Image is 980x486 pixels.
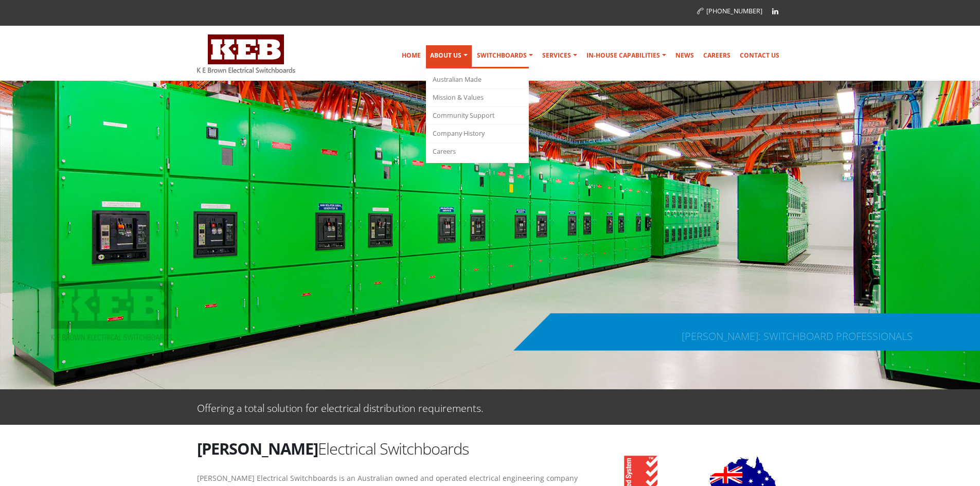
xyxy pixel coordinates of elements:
a: Contact Us [736,45,783,66]
img: K E Brown Electrical Switchboards [197,34,295,73]
a: Services [538,45,581,66]
a: Linkedin [768,4,783,19]
a: Switchboards [473,45,537,66]
a: Australian Made [429,71,526,89]
p: Offering a total solution for electrical distribution requirements. [197,400,484,415]
a: Careers [699,45,735,66]
div: [PERSON_NAME]: SWITCHBOARD PROFESSIONALS [682,331,913,341]
a: Company History [429,125,526,143]
h2: Electrical Switchboards [197,438,583,459]
a: About Us [426,45,472,68]
a: Community Support [429,107,526,125]
a: Home [398,45,425,66]
strong: [PERSON_NAME] [197,438,318,459]
a: Mission & Values [429,89,526,107]
a: In-house Capabilities [582,45,670,66]
a: News [671,45,698,66]
a: [PHONE_NUMBER] [697,7,762,15]
a: Careers [429,143,526,160]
